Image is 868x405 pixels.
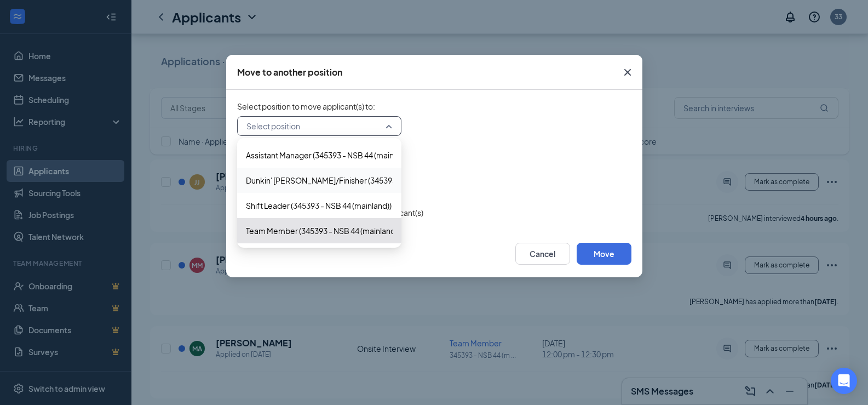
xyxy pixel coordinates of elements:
[246,149,413,161] span: Assistant Manager (345393 - NSB 44 (mainland))
[613,55,642,90] button: Close
[515,243,570,265] button: Cancel
[621,66,634,79] svg: Cross
[246,174,469,186] span: Dunkin' [PERSON_NAME]/Finisher (345393 - NSB 44 (mainland))
[237,66,342,78] div: Move to another position
[577,243,631,265] button: Move
[246,199,392,212] span: Shift Leader (345393 - NSB 44 (mainland))
[246,225,400,237] span: Team Member (345393 - NSB 44 (mainland))
[237,101,631,112] span: Select position to move applicant(s) to :
[831,368,857,394] div: Open Intercom Messenger
[237,153,631,164] span: Select stage to move applicant(s) to :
